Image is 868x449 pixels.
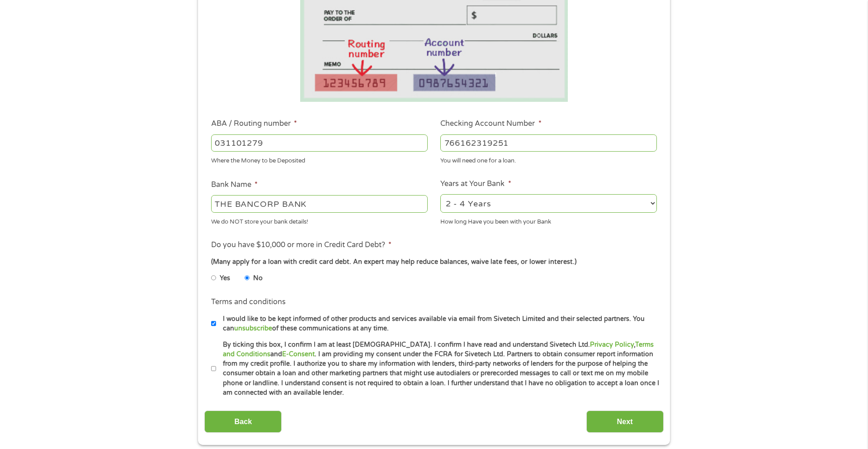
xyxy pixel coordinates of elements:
[440,214,657,226] div: How long Have you been with your Bank
[253,273,263,283] label: No
[440,179,511,189] label: Years at Your Bank
[586,411,664,433] input: Next
[211,134,428,152] input: 263177916
[211,153,428,166] div: Where the Money to be Deposited
[211,214,428,226] div: We do NOT store your bank details!
[282,350,315,358] a: E-Consent
[223,341,654,358] a: Terms and Conditions
[234,325,272,332] a: unsubscribe
[211,240,392,250] label: Do you have $10,000 or more in Credit Card Debt?
[216,340,660,398] label: By ticking this box, I confirm I am at least [DEMOGRAPHIC_DATA]. I confirm I have read and unders...
[216,314,660,334] label: I would like to be kept informed of other products and services available via email from Sivetech...
[590,341,634,349] a: Privacy Policy
[204,411,282,433] input: Back
[211,119,297,129] label: ABA / Routing number
[211,257,657,267] div: (Many apply for a loan with credit card debt. An expert may help reduce balances, waive late fees...
[440,119,541,129] label: Checking Account Number
[211,297,286,307] label: Terms and conditions
[211,180,258,190] label: Bank Name
[440,134,657,152] input: 345634636
[220,273,230,283] label: Yes
[440,153,657,166] div: You will need one for a loan.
